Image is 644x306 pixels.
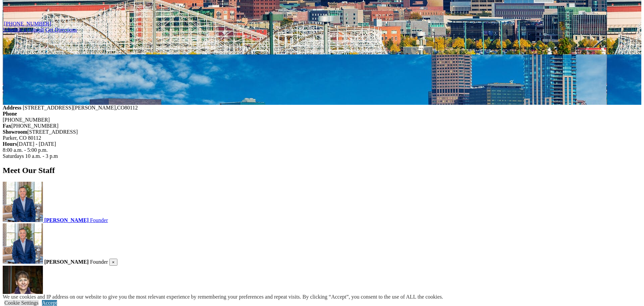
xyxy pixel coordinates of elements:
[3,27,44,33] a: Schedule a Consult
[3,182,43,222] img: Closet Factory Owner Mark Lestikow
[109,259,117,266] button: Close
[117,105,124,111] span: CO
[3,129,641,141] div: [STREET_ADDRESS] Parker, CO 80112
[44,259,89,265] strong: [PERSON_NAME]
[4,21,51,27] a: [PHONE_NUMBER]
[3,182,641,223] a: Closet Factory Owner Mark Lestikow [PERSON_NAME] Founder
[73,105,116,111] span: [PERSON_NAME]
[3,141,641,159] div: [DATE] - [DATE] 8:00 a.m. - 5:00 p.m. Saturdays 10 a.m. - 3 p.m
[3,111,17,117] strong: Phone
[112,260,115,265] span: ×
[3,223,43,264] img: Closet Factory Owner Mark Lestikow
[4,300,39,306] a: Cookie Settings
[23,105,73,111] span: [STREET_ADDRESS]
[3,117,641,123] div: [PHONE_NUMBER]
[3,141,17,147] strong: Hours
[3,105,21,111] strong: Address
[3,123,641,129] div: [PHONE_NUMBER]
[3,123,11,129] strong: Fax
[3,166,641,175] h2: Meet Our Staff
[90,217,108,223] span: Founder
[3,294,443,300] div: We use cookies and IP address on our website to give you the most relevant experience by remember...
[124,105,138,111] span: 80112
[42,300,57,306] a: Accept
[44,217,89,223] strong: [PERSON_NAME]
[3,129,28,135] strong: Showroom
[90,259,108,265] span: Founder
[46,27,77,33] a: Click Get Directions to get location on google map
[3,105,641,111] div: ,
